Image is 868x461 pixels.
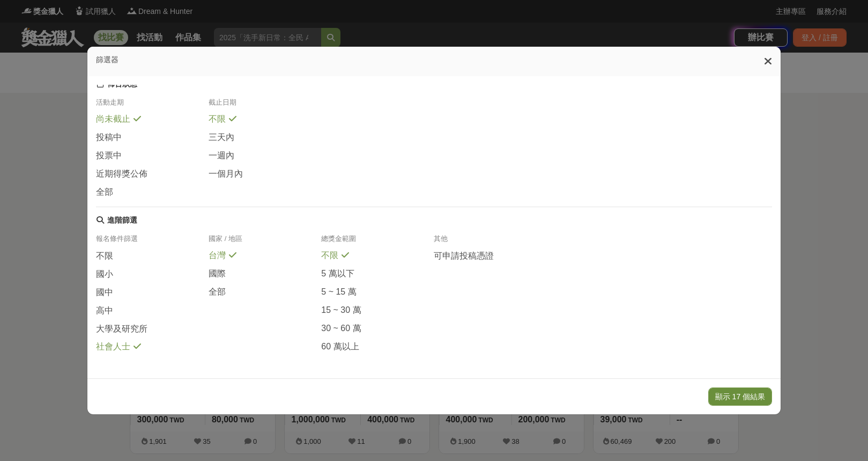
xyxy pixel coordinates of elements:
div: 報名條件篩選 [96,234,209,250]
button: 顯示 17 個結果 [708,387,772,406]
div: 活動走期 [96,98,209,114]
span: 不限 [209,114,226,125]
span: 不限 [321,250,338,261]
span: 全部 [209,287,226,298]
span: 篩選器 [96,55,118,64]
span: 5 ~ 15 萬 [321,287,356,298]
span: 台灣 [209,250,226,261]
span: 一個月內 [209,169,243,180]
span: 高中 [96,305,113,317]
span: 國中 [96,287,113,298]
div: 國家 / 地區 [209,234,321,250]
span: 國際 [209,268,226,280]
span: 不限 [96,251,113,262]
span: 大學及研究所 [96,324,147,335]
div: 截止日期 [209,98,321,114]
span: 投票中 [96,150,122,162]
span: 30 ~ 60 萬 [321,323,361,334]
span: 可申請投稿憑證 [434,251,494,262]
div: 其他 [434,234,546,250]
span: 社會人士 [96,341,130,353]
span: 60 萬以上 [321,341,359,353]
span: 尚未截止 [96,114,130,125]
span: 15 ~ 30 萬 [321,305,361,316]
span: 近期得獎公佈 [96,169,147,180]
div: 進階篩選 [107,216,137,225]
span: 全部 [96,187,113,198]
div: 總獎金範圍 [321,234,434,250]
span: 一週內 [209,150,234,162]
span: 投稿中 [96,132,122,143]
span: 5 萬以下 [321,268,354,280]
span: 三天內 [209,132,234,143]
span: 國小 [96,269,113,280]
